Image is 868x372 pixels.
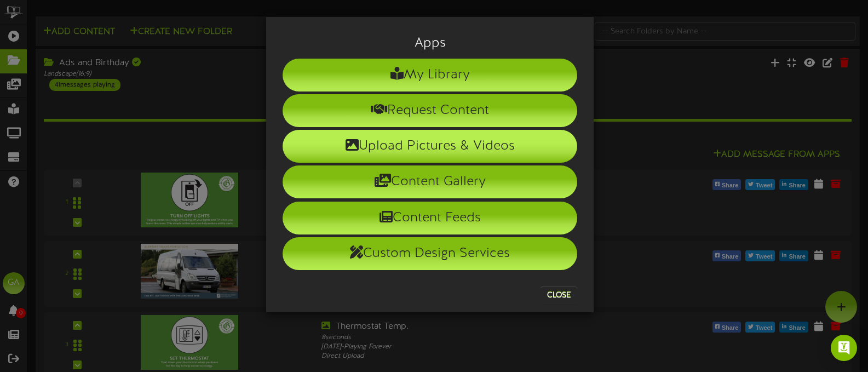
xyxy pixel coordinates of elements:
[283,36,577,50] h3: Apps
[283,202,577,234] li: Content Feeds
[541,287,577,304] button: Close
[831,335,857,361] div: Open Intercom Messenger
[283,165,577,198] li: Content Gallery
[283,59,577,91] li: My Library
[283,94,577,127] li: Request Content
[283,237,577,270] li: Custom Design Services
[283,130,577,163] li: Upload Pictures & Videos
